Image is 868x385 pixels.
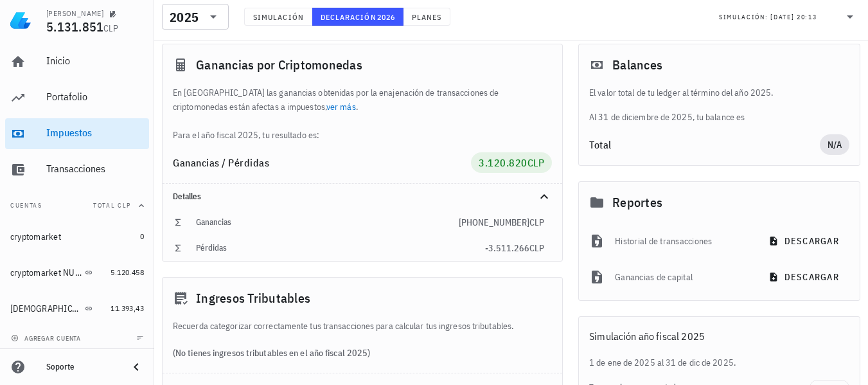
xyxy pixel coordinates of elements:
[196,217,459,228] div: Ganancias
[252,12,304,22] span: Simulación
[46,8,103,19] div: [PERSON_NAME]
[485,242,529,254] span: -3.511.266
[771,235,839,247] span: descargar
[10,10,31,31] img: LedgiFi
[46,362,118,372] div: Soporte
[5,190,149,221] button: CuentasTotal CLP
[828,134,842,155] span: N/A
[163,184,562,210] div: Detalles
[320,12,376,22] span: Declaración
[111,303,144,313] span: 11.393,43
[103,22,118,34] span: CLP
[771,271,839,283] span: descargar
[761,229,849,253] button: descargar
[5,221,149,252] a: cryptomarket 0
[589,85,849,100] p: El valor total de tu ledger al término del año 2025.
[615,263,750,291] div: Ganancias de capital
[46,91,144,103] div: Portafolio
[527,156,545,169] span: CLP
[163,278,562,319] div: Ingresos Tributables
[326,101,356,112] a: ver más
[93,201,131,210] span: Total CLP
[173,156,269,169] span: Ganancias / Pérdidas
[579,355,860,370] div: 1 de ene de 2025 al 31 de dic de 2025.
[10,303,82,314] div: [DEMOGRAPHIC_DATA] 1
[5,46,149,77] a: Inicio
[5,293,149,324] a: [DEMOGRAPHIC_DATA] 1 11.393,43
[13,334,81,343] span: agregar cuenta
[5,257,149,288] a: cryptomarket NUEVA 5.120.458
[579,317,860,355] div: Simulación año fiscal 2025
[163,44,562,85] div: Ganancias por Criptomonedas
[8,332,87,345] button: agregar cuenta
[46,163,144,175] div: Transacciones
[376,12,395,22] span: 2026
[10,267,82,278] div: cryptomarket NUEVA
[711,4,865,29] div: Simulación:[DATE] 20:13
[140,231,144,241] span: 0
[111,267,144,277] span: 5.120.458
[5,118,149,149] a: Impuestos
[312,8,403,26] button: Declaración 2026
[589,139,820,150] div: Total
[170,11,199,24] div: 2025
[46,18,103,35] span: 5.131.851
[761,265,849,289] button: descargar
[196,243,485,253] div: Pérdidas
[529,217,544,228] span: CLP
[173,192,521,202] div: Detalles
[579,44,860,85] div: Balances
[5,154,149,185] a: Transacciones
[163,85,562,142] div: En [GEOGRAPHIC_DATA] las ganancias obtenidas por la enajenación de transacciones de criptomonedas...
[770,11,817,24] div: [DATE] 20:13
[162,4,229,30] div: 2025
[163,319,562,333] div: Recuerda categorizar correctamente tus transacciones para calcular tus ingresos tributables.
[479,156,527,169] span: 3.120.820
[615,227,750,255] div: Historial de transacciones
[10,231,61,242] div: cryptomarket
[579,182,860,223] div: Reportes
[244,8,312,26] button: Simulación
[459,217,529,228] span: [PHONE_NUMBER]
[403,8,450,26] button: Planes
[46,55,144,67] div: Inicio
[46,127,144,139] div: Impuestos
[719,8,770,25] div: Simulación:
[163,333,562,373] div: (No tienes ingresos tributables en el año fiscal 2025)
[579,85,860,124] div: Al 31 de diciembre de 2025, tu balance es
[5,82,149,113] a: Portafolio
[411,12,442,22] span: Planes
[529,242,544,254] span: CLP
